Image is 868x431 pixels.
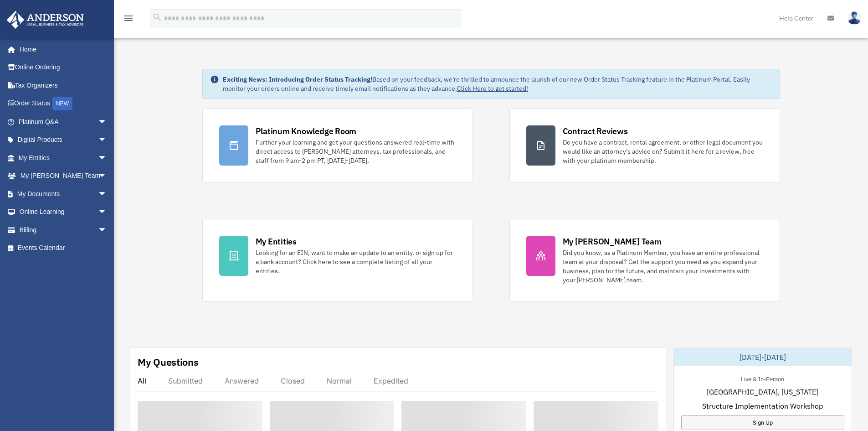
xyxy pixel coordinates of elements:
[374,376,408,385] div: Expedited
[98,185,116,203] span: arrow_drop_down
[98,131,116,150] span: arrow_drop_down
[256,138,456,165] div: Further your learning and get your questions answered real-time with direct access to [PERSON_NAM...
[6,113,121,131] a: Platinum Q&Aarrow_drop_down
[202,219,473,301] a: My Entities Looking for an EIN, want to make an update to an entity, or sign up for a bank accoun...
[847,11,861,25] img: User Pic
[4,11,87,29] img: Anderson Advisors Platinum Portal
[6,203,121,221] a: Online Learningarrow_drop_down
[6,40,116,58] a: Home
[281,376,305,385] div: Closed
[225,376,259,385] div: Answered
[98,167,116,186] span: arrow_drop_down
[6,94,121,113] a: Order StatusNEW
[123,13,134,24] i: menu
[256,248,456,275] div: Looking for an EIN, want to make an update to an entity, or sign up for a bank account? Click her...
[6,76,121,94] a: Tax Organizers
[509,109,780,182] a: Contract Reviews Do you have a contract, rental agreement, or other legal document you would like...
[123,16,134,24] a: menu
[734,374,791,383] div: Live & In-Person
[707,386,818,397] span: [GEOGRAPHIC_DATA], [US_STATE]
[256,236,297,247] div: My Entities
[168,376,203,385] div: Submitted
[223,75,372,83] strong: Exciting News: Introducing Order Status Tracking!
[98,221,116,239] span: arrow_drop_down
[52,97,72,110] div: NEW
[563,236,662,247] div: My [PERSON_NAME] Team
[674,348,852,366] div: [DATE]-[DATE]
[202,109,473,182] a: Platinum Knowledge Room Further your learning and get your questions answered real-time with dire...
[6,221,121,239] a: Billingarrow_drop_down
[6,58,121,77] a: Online Ordering
[152,12,162,22] i: search
[563,248,763,285] div: Did you know, as a Platinum Member, you have an entire professional team at your disposal? Get th...
[98,203,116,222] span: arrow_drop_down
[6,185,121,203] a: My Documentsarrow_drop_down
[223,75,772,93] div: Based on your feedback, we're thrilled to announce the launch of our new Order Status Tracking fe...
[6,167,121,185] a: My [PERSON_NAME] Teamarrow_drop_down
[138,376,146,385] div: All
[563,125,628,137] div: Contract Reviews
[6,149,121,167] a: My Entitiesarrow_drop_down
[98,149,116,167] span: arrow_drop_down
[327,376,352,385] div: Normal
[457,84,528,93] a: Click Here to get started!
[6,131,121,149] a: Digital Productsarrow_drop_down
[138,355,199,369] div: My Questions
[702,400,823,411] span: Structure Implementation Workshop
[98,113,116,131] span: arrow_drop_down
[509,219,780,301] a: My [PERSON_NAME] Team Did you know, as a Platinum Member, you have an entire professional team at...
[563,138,763,165] div: Do you have a contract, rental agreement, or other legal document you would like an attorney's ad...
[681,415,844,430] a: Sign Up
[6,239,121,257] a: Events Calendar
[256,125,357,137] div: Platinum Knowledge Room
